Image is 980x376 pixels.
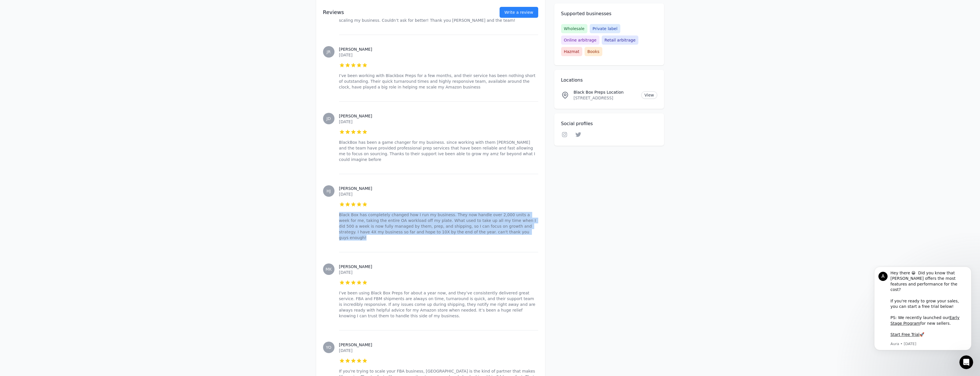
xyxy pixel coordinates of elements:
[561,47,582,56] span: Hazmat
[339,290,538,319] p: I’ve been using Black Box Preps for about a year now, and they’ve consistently delivered great se...
[327,50,331,54] span: JR
[339,46,538,52] h3: [PERSON_NAME]
[574,89,637,95] p: Black Box Preps Location
[339,270,353,275] time: [DATE]
[339,348,353,353] time: [DATE]
[339,139,538,162] p: BlackBox has been a game changer for my business. since working with them [PERSON_NAME] and the t...
[339,342,538,348] h3: [PERSON_NAME]
[585,47,602,56] span: Books
[339,113,538,119] h3: [PERSON_NAME]
[574,95,637,101] p: [STREET_ADDRESS]
[561,120,657,127] h2: Social profiles
[339,264,538,269] h3: [PERSON_NAME]
[602,36,638,45] span: Retail arbitrage
[326,345,331,349] span: YO
[339,53,353,57] time: [DATE]
[326,267,332,271] span: MK
[339,186,538,191] h3: [PERSON_NAME]
[500,7,538,18] a: Write a review
[561,77,657,84] h2: Locations
[339,192,353,196] time: [DATE]
[326,117,331,121] span: JD
[339,119,353,124] time: [DATE]
[561,10,657,17] h2: Supported businesses
[959,355,973,369] iframe: Intercom live chat
[866,265,980,372] iframe: Intercom notifications message
[339,73,538,90] p: I’ve been working with Blackbox Preps for a few months, and their service has been nothing short ...
[561,36,599,45] span: Online arbitrage
[339,212,538,241] p: Black Box has completely changed how I run my business. They now handle over 2,000 units a week f...
[641,91,657,99] a: View
[326,189,331,193] span: HJ
[323,8,481,16] h2: Reviews
[561,24,587,33] span: Wholesale
[590,24,620,33] span: Private label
